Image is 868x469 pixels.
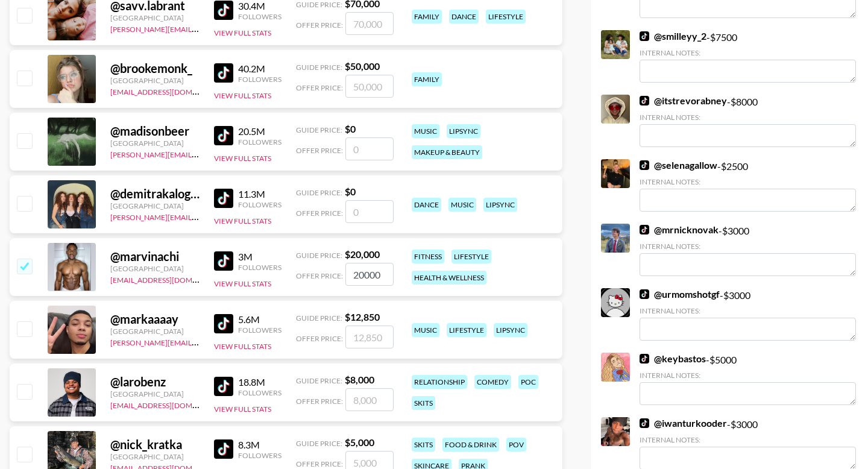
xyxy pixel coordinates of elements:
a: @selenagallow [640,159,717,171]
div: lipsync [494,323,527,337]
strong: $ 20,000 [345,248,380,260]
button: View Full Stats [214,154,271,163]
img: TikTok [640,225,649,234]
img: TikTok [640,354,649,364]
a: @iwanturkooder [640,417,727,429]
img: TikTok [640,289,649,299]
span: Offer Price: [296,271,343,280]
img: TikTok [640,96,649,105]
span: Guide Price: [296,63,342,72]
a: @keybastos [640,353,706,365]
div: poc [518,375,538,389]
a: [EMAIL_ADDRESS][DOMAIN_NAME] [110,273,231,285]
div: Followers [238,200,281,209]
div: 40.2M [238,63,281,75]
div: pov [506,438,526,452]
span: Offer Price: [296,146,343,155]
a: [PERSON_NAME][EMAIL_ADDRESS][DOMAIN_NAME] [110,210,289,222]
div: 8.3M [238,439,281,451]
div: health & wellness [412,271,486,285]
div: @ marvinachi [110,249,200,264]
div: lipsync [447,124,480,138]
span: Offer Price: [296,83,343,92]
span: Offer Price: [296,459,343,468]
img: TikTok [214,439,233,459]
a: @smilleyy_2 [640,30,706,42]
div: Internal Notes: [640,306,856,315]
img: TikTok [214,63,233,83]
div: family [412,10,442,24]
span: Guide Price: [296,125,342,134]
span: Offer Price: [296,397,343,406]
strong: $ 8,000 [345,374,374,385]
input: 50,000 [345,75,394,98]
a: @urmomshotgf [640,288,720,300]
span: Offer Price: [296,20,343,30]
div: comedy [474,375,511,389]
div: 3M [238,251,281,263]
div: [GEOGRAPHIC_DATA] [110,139,200,148]
span: Guide Price: [296,376,342,385]
input: 12,850 [345,326,394,348]
div: Internal Notes: [640,435,856,444]
div: [GEOGRAPHIC_DATA] [110,13,200,22]
div: dance [449,10,479,24]
div: [GEOGRAPHIC_DATA] [110,389,200,398]
button: View Full Stats [214,91,271,100]
div: - $ 5000 [640,353,856,405]
input: 70,000 [345,12,394,35]
div: fitness [412,250,444,263]
div: @ demitrakalogeras [110,186,200,201]
img: TikTok [640,160,649,170]
button: View Full Stats [214,342,271,351]
div: [GEOGRAPHIC_DATA] [110,201,200,210]
button: View Full Stats [214,404,271,414]
a: [EMAIL_ADDRESS][DOMAIN_NAME] [110,85,231,96]
div: skits [412,438,435,452]
img: TikTok [214,1,233,20]
div: Internal Notes: [640,113,856,122]
div: lipsync [483,198,517,212]
a: [EMAIL_ADDRESS][DOMAIN_NAME] [110,398,231,410]
div: [GEOGRAPHIC_DATA] [110,264,200,273]
div: 5.6M [238,313,281,326]
span: Guide Price: [296,251,342,260]
div: lifestyle [486,10,526,24]
div: 18.8M [238,376,281,388]
input: 20,000 [345,263,394,286]
strong: $ 50,000 [345,60,380,72]
div: - $ 7500 [640,30,856,83]
button: View Full Stats [214,28,271,37]
strong: $ 0 [345,123,356,134]
div: relationship [412,375,467,389]
div: [GEOGRAPHIC_DATA] [110,76,200,85]
div: skits [412,396,435,410]
div: music [412,323,439,337]
span: Guide Price: [296,188,342,197]
span: Guide Price: [296,439,342,448]
img: TikTok [640,31,649,41]
div: @ nick_kratka [110,437,200,452]
div: lifestyle [447,323,486,337]
input: 0 [345,137,394,160]
div: music [448,198,476,212]
div: - $ 2500 [640,159,856,212]
span: Offer Price: [296,209,343,218]
div: - $ 3000 [640,224,856,276]
strong: $ 0 [345,186,356,197]
div: Followers [238,137,281,146]
img: TikTok [214,189,233,208]
div: @ madisonbeer [110,124,200,139]
a: [PERSON_NAME][EMAIL_ADDRESS][DOMAIN_NAME] [110,22,289,34]
div: Internal Notes: [640,48,856,57]
div: @ markaaaay [110,312,200,327]
img: TikTok [640,418,649,428]
div: dance [412,198,441,212]
a: @itstrevorabney [640,95,727,107]
button: View Full Stats [214,216,271,225]
div: Followers [238,12,281,21]
img: TikTok [214,126,233,145]
div: Followers [238,451,281,460]
div: lifestyle [451,250,491,263]
img: TikTok [214,314,233,333]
